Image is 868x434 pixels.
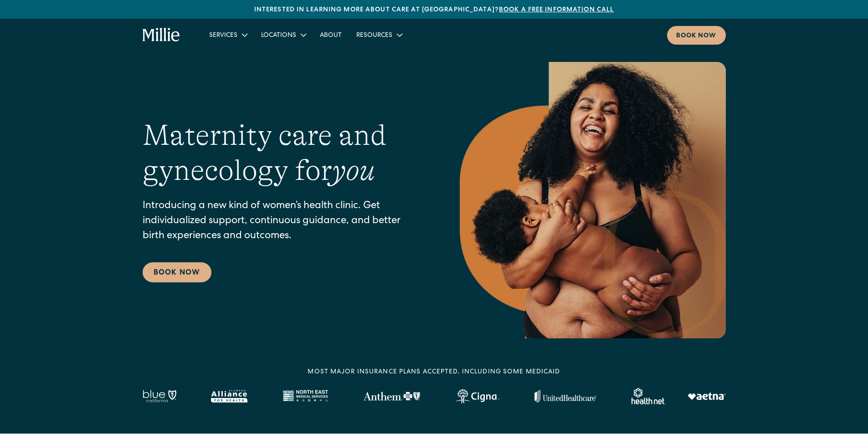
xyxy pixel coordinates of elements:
h1: Maternity care and gynecology for [143,118,423,188]
div: Services [202,27,254,42]
img: Aetna logo [688,393,726,400]
div: Resources [356,31,392,41]
img: Blue California logo [143,390,176,403]
div: Locations [254,27,313,42]
img: Cigna logo [455,389,499,403]
img: Alameda Alliance logo [211,390,247,403]
a: About [313,27,349,42]
p: Introducing a new kind of women’s health clinic. Get individualized support, continuous guidance,... [143,199,423,244]
div: Services [209,31,237,41]
a: home [143,28,180,42]
div: MOST MAJOR INSURANCE PLANS ACCEPTED, INCLUDING some MEDICAID [308,368,560,377]
img: United Healthcare logo [534,390,596,403]
em: you [332,154,375,187]
a: Book a free information call [499,7,614,13]
a: Book now [667,26,726,45]
div: Book now [676,31,717,41]
div: Resources [349,27,409,42]
div: Locations [261,31,296,41]
img: North East Medical Services logo [282,390,328,403]
img: Anthem Logo [363,392,420,401]
a: Book Now [143,262,211,282]
img: Smiling mother with her baby in arms, celebrating body positivity and the nurturing bond of postp... [460,62,726,338]
img: Healthnet logo [632,388,666,404]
